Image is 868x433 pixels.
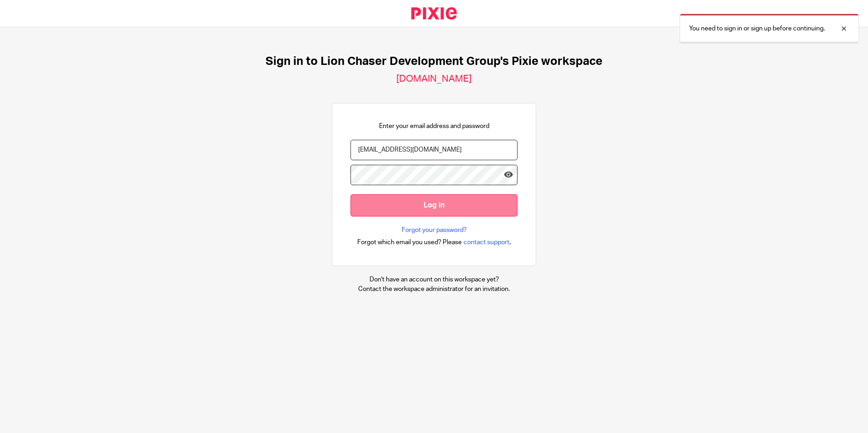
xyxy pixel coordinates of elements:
p: Don't have an account on this workspace yet? [358,275,510,284]
a: Forgot your password? [402,226,467,235]
p: Contact the workspace administrator for an invitation. [358,285,510,294]
input: name@example.com [350,140,518,160]
p: Enter your email address and password [379,122,489,131]
span: contact support [464,238,509,247]
h1: Sign in to Lion Chaser Development Group's Pixie workspace [266,54,602,69]
p: You need to sign in or sign up before continuing. [689,24,825,33]
span: Forgot which email you used? Please [357,238,462,247]
div: . [357,237,511,247]
input: Log in [350,194,518,216]
h2: [DOMAIN_NAME] [396,73,472,85]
